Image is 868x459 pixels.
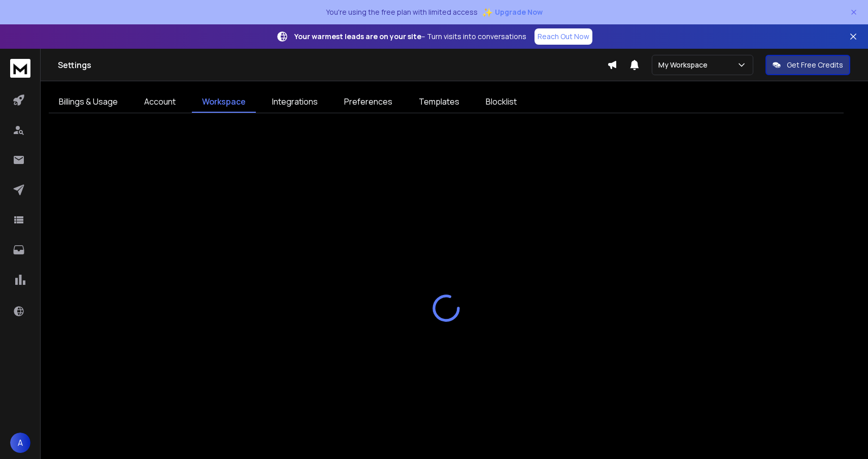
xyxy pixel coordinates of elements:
p: You're using the free plan with limited access [326,7,478,17]
p: Reach Out Now [538,31,589,42]
button: Get Free Credits [765,55,850,75]
p: My Workspace [658,60,712,70]
a: Blocklist [476,91,527,113]
a: Preferences [334,91,403,113]
a: Billings & Usage [49,91,128,113]
button: ✨Upgrade Now [482,2,543,22]
button: A [10,433,30,453]
span: ✨ [482,5,493,19]
span: Upgrade Now [495,7,543,17]
a: Reach Out Now [535,28,592,45]
p: – Turn visits into conversations [294,31,526,42]
a: Account [134,91,186,113]
a: Workspace [192,91,256,113]
strong: Your warmest leads are on your site [294,31,421,41]
a: Templates [409,91,470,113]
p: Get Free Credits [787,60,843,70]
img: logo [10,59,30,78]
a: Integrations [262,91,328,113]
h1: Settings [58,59,607,71]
